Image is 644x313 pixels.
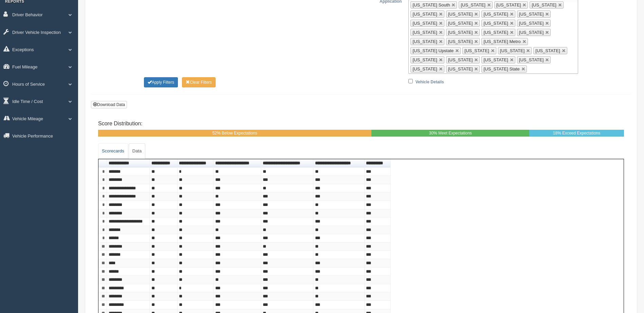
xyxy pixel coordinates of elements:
span: [US_STATE] [448,12,473,17]
th: Sort column [313,159,365,168]
label: Vehicle Details [416,77,444,85]
span: [US_STATE] [483,57,508,62]
button: Change Filter Options [144,77,178,87]
span: [US_STATE] [519,21,544,26]
span: [US_STATE] Upstate [412,48,454,53]
span: [US_STATE] [412,12,437,17]
span: [US_STATE] [519,30,544,35]
span: [US_STATE] [535,48,560,53]
span: [US_STATE] [412,66,437,71]
span: [US_STATE] State [483,66,519,71]
th: Sort column [107,159,150,168]
span: [US_STATE] [483,12,508,17]
a: Data [129,143,145,159]
span: [US_STATE] [461,2,485,7]
span: [US_STATE] [448,57,473,62]
span: [US_STATE] [448,39,473,44]
span: [US_STATE] [412,57,437,62]
span: [US_STATE] [412,39,437,44]
span: [US_STATE] [448,21,473,26]
span: [US_STATE] [412,21,437,26]
span: [US_STATE] [500,48,525,53]
span: [US_STATE] [519,12,544,17]
th: Sort column [214,159,261,168]
span: [US_STATE] [464,48,489,53]
th: Sort column [261,159,313,168]
span: [US_STATE] [532,2,556,7]
span: [US_STATE] Metro [483,39,520,44]
button: Change Filter Options [182,77,216,87]
span: [US_STATE] [483,21,508,26]
span: [US_STATE] [412,30,437,35]
a: Scorecards [98,143,128,159]
span: [US_STATE] [519,57,544,62]
th: Sort column [365,159,391,168]
span: [US_STATE] [496,2,521,7]
span: 18% Exceed Expectations [553,131,600,135]
span: 30% Meet Expectations [429,131,472,135]
span: [US_STATE] [483,30,508,35]
h4: Score Distribution: [98,121,624,127]
th: Sort column [150,159,178,168]
button: Download Data [91,101,127,108]
span: [US_STATE] [448,30,473,35]
span: [US_STATE] South [412,2,450,7]
span: [US_STATE] [448,66,473,71]
span: 52% Below Expectations [213,131,257,135]
th: Sort column [178,159,214,168]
